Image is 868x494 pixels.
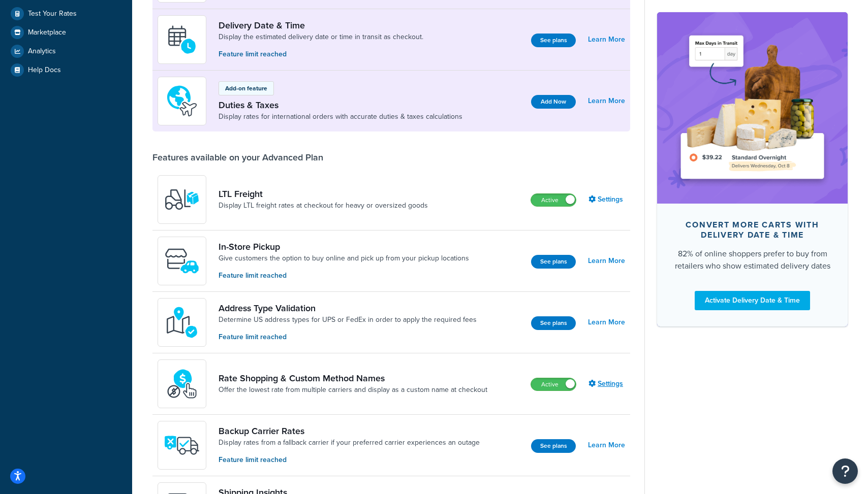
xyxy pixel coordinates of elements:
[219,270,469,281] p: Feature limit reached
[219,112,462,122] a: Display rates for international orders with accurate duties & taxes calculations
[28,10,77,18] span: Test Your Rates
[225,84,267,93] p: Add-on feature
[8,23,125,42] a: Marketplace
[219,373,487,384] a: Rate Shopping & Custom Method Names
[8,42,125,60] a: Analytics
[219,425,480,437] a: Backup Carrier Rates
[219,100,462,111] a: Duties & Taxes
[531,194,576,206] label: Active
[588,377,625,391] a: Settings
[219,49,423,60] p: Feature limit reached
[219,438,480,448] a: Display rates from a fallback carrier if your preferred carrier experiences an outage
[673,219,831,240] div: Convert more carts with delivery date & time
[531,95,576,109] button: Add Now
[588,94,625,108] a: Learn More
[8,5,125,23] a: Test Your Rates
[164,83,200,119] img: icon-duo-feat-landed-cost-7136b061.png
[695,290,810,310] a: Activate Delivery Date & Time
[219,303,477,314] a: Address Type Validation
[219,20,423,31] a: Delivery Date & Time
[531,255,576,269] button: See plans
[588,254,625,268] a: Learn More
[164,182,200,217] img: y79ZsPf0fXUFUhFXDzUgf+ktZg5F2+ohG75+v3d2s1D9TjoU8PiyCIluIjV41seZevKCRuEjTPPOKHJsQcmKCXGdfprl3L4q7...
[219,315,477,325] a: Determine US address types for UPS or FedEx in order to apply the required fees
[672,27,832,188] img: feature-image-ddt-36eae7f7280da8017bfb280eaccd9c446f90b1fe08728e4019434db127062ab4.png
[164,366,200,402] img: icon-duo-feat-rate-shopping-ecdd8bed.png
[219,201,428,211] a: Display LTL freight rates at checkout for heavy or oversized goods
[219,385,487,395] a: Offer the lowest rate from multiple carriers and display as a custom name at checkout
[28,47,56,56] span: Analytics
[673,247,831,272] div: 82% of online shoppers prefer to buy from retailers who show estimated delivery dates
[164,427,200,463] img: icon-duo-feat-backup-carrier-4420b188.png
[588,438,625,452] a: Learn More
[152,152,323,163] div: Features available on your Advanced Plan
[164,305,200,340] img: kIG8fy0lQAAAABJRU5ErkJggg==
[28,66,61,75] span: Help Docs
[531,34,576,47] button: See plans
[219,253,469,264] a: Give customers the option to buy online and pick up from your pickup locations
[28,28,66,37] span: Marketplace
[219,32,423,42] a: Display the estimated delivery date or time in transit as checkout.
[531,439,576,453] button: See plans
[531,316,576,330] button: See plans
[531,378,576,390] label: Active
[588,192,625,207] a: Settings
[588,32,625,47] a: Learn More
[8,61,125,79] a: Help Docs
[588,315,625,330] a: Learn More
[219,241,469,252] a: In-Store Pickup
[219,188,428,200] a: LTL Freight
[164,243,200,279] img: wfgcfpwTIucLEAAAAASUVORK5CYII=
[164,22,200,57] img: gfkeb5ejjkALwAAAABJRU5ErkJggg==
[832,458,858,484] button: Open Resource Center
[219,454,480,466] p: Feature limit reached
[219,332,477,343] p: Feature limit reached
